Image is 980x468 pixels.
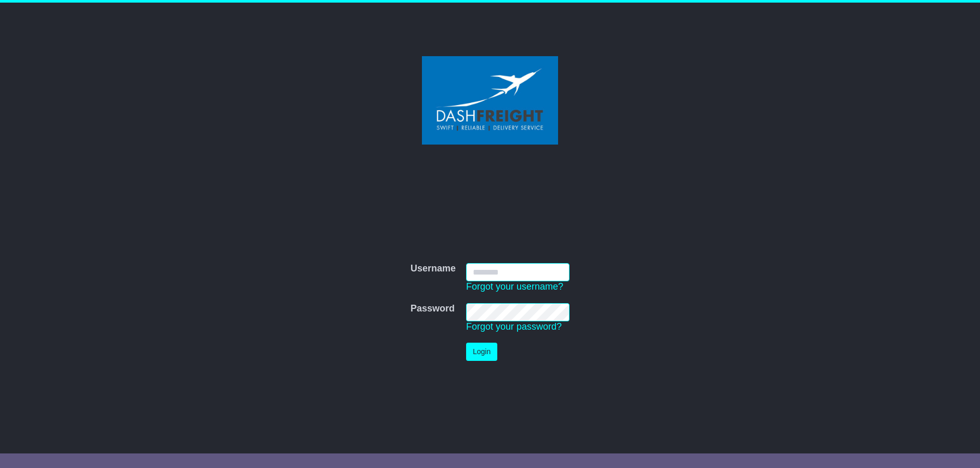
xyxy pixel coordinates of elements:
[466,281,563,292] a: Forgot your username?
[466,343,497,361] button: Login
[466,321,562,332] a: Forgot your password?
[410,263,456,275] label: Username
[422,56,558,145] img: Dash Freight
[410,303,455,315] label: Password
